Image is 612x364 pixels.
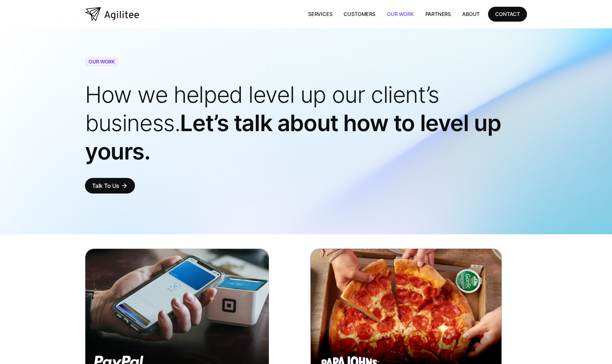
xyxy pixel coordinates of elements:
a: Services [302,7,338,21]
a: CONTACT [488,7,527,21]
a: Partners [420,7,457,21]
a: home [85,7,139,21]
div: CONTACT [495,10,520,18]
div: arrow_forward [121,182,128,189]
a: Our Work [381,7,420,21]
div: OUR WORK [85,57,118,67]
h1: Let’s talk about how to level up yours. [85,80,527,166]
a: Talk To Usarrow_forward [85,178,135,194]
a: About [457,7,485,21]
span: How we helped level up our client’s business. [85,81,439,136]
div: Talk To Us [92,181,119,191]
a: Customers [338,7,381,21]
